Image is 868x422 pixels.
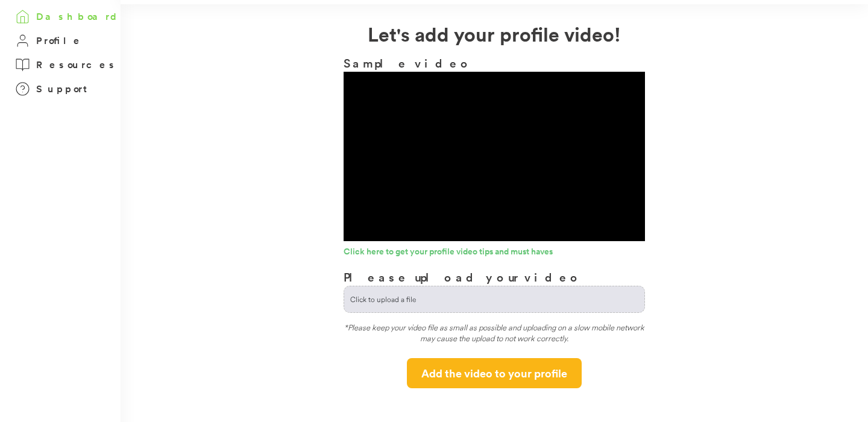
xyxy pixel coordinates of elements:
[121,19,868,48] h2: Let's add your profile video!
[344,268,582,286] h3: Please upload your video
[36,81,93,96] h3: Support
[344,72,645,241] div: Video Player
[36,33,83,48] h3: Profile
[344,54,645,72] h3: Sample video
[407,358,582,388] button: Add the video to your profile
[36,57,118,72] h3: Resources
[36,9,121,24] h3: Dashboard
[344,322,645,349] div: *Please keep your video file as small as possible and uploading on a slow mobile network may caus...
[344,247,645,259] a: Click here to get your profile video tips and must haves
